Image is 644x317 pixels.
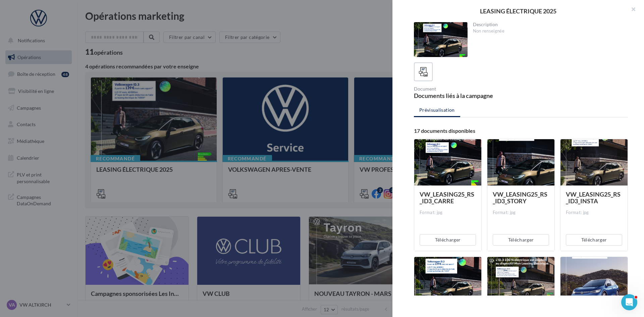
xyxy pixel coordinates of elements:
button: Télécharger [493,234,549,246]
button: Télécharger [566,234,622,246]
div: Documents liés à la campagne [414,93,518,99]
span: VW_LEASING25_RS_ID3_STORY [493,191,547,205]
div: Description [473,22,623,27]
div: Format: jpg [493,210,549,216]
span: VW_LEASING25_RS_ID3_INSTA [566,191,621,205]
div: Document [414,87,518,91]
div: Format: jpg [420,210,476,216]
div: Non renseignée [473,28,623,34]
button: Télécharger [420,234,476,246]
div: LEASING ÉLECTRIQUE 2025 [403,8,633,14]
div: 17 documents disponibles [414,128,628,134]
iframe: Intercom live chat [621,294,637,310]
span: VW_LEASING25_RS_ID3_CARRE [420,191,474,205]
div: Format: jpg [566,210,622,216]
